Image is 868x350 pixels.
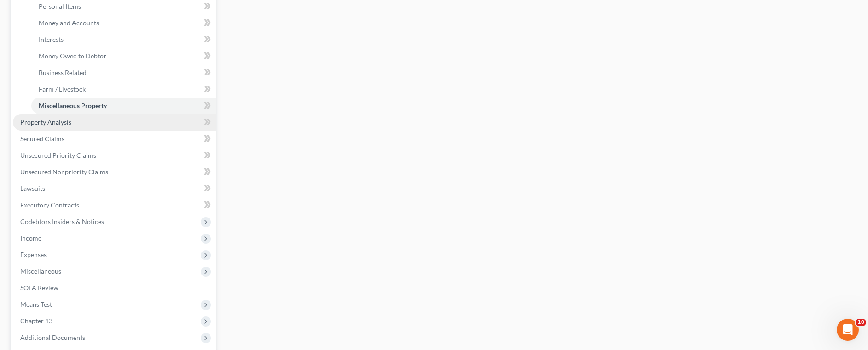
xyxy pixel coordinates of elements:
a: Unsecured Priority Claims [13,147,216,164]
a: Lawsuits [13,180,216,197]
span: 10 [856,319,866,326]
a: Property Analysis [13,114,216,131]
a: Money and Accounts [31,15,216,31]
span: Property Analysis [20,118,71,126]
button: go back [6,4,23,21]
span: Means Test [20,300,52,308]
div: Did this answer your question? [11,246,173,256]
span: Business Related [39,69,87,76]
a: Open in help center [55,285,129,292]
span: Additional Documents [20,333,85,341]
a: Executory Contracts [13,197,216,213]
span: Miscellaneous Property [39,102,107,109]
span: disappointed reaction [56,255,80,273]
span: Interests [39,35,64,43]
iframe: Intercom live chat [837,319,859,341]
a: Money Owed to Debtor [31,48,216,64]
a: Farm / Livestock [31,81,216,98]
a: Miscellaneous Property [31,98,216,114]
span: neutral face reaction [80,255,104,273]
span: Farm / Livestock [39,85,86,93]
span: Money and Accounts [39,19,99,27]
a: Interests [31,31,216,48]
button: Expand window [144,4,162,21]
span: Lawsuits [20,184,45,192]
div: Close [162,4,178,20]
span: Miscellaneous [20,267,61,275]
a: SOFA Review [13,280,216,296]
span: Unsecured Priority Claims [20,151,96,159]
span: Expenses [20,251,47,258]
span: 😞 [61,255,75,273]
span: Personal Items [39,2,81,10]
span: 😐 [85,255,99,273]
span: 😃 [109,255,122,273]
span: Codebtors Insiders & Notices [20,218,104,225]
span: Unsecured Nonpriority Claims [20,168,108,176]
span: smiley reaction [104,255,128,273]
a: Business Related [31,64,216,81]
span: Secured Claims [20,135,64,143]
a: Secured Claims [13,131,216,147]
span: Income [20,234,41,242]
span: Chapter 13 [20,317,52,325]
span: Money Owed to Debtor [39,52,106,60]
span: Executory Contracts [20,201,79,209]
a: Unsecured Nonpriority Claims [13,164,216,180]
span: SOFA Review [20,284,58,292]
